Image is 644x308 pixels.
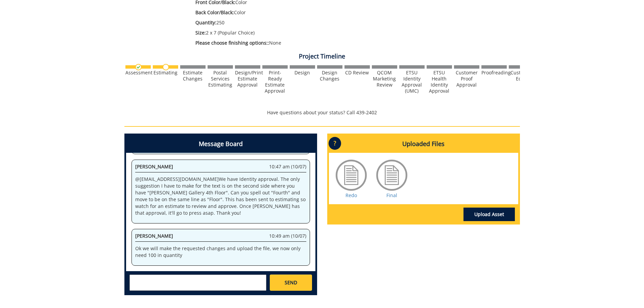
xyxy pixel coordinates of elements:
[195,40,269,46] span: Please choose finishing options::
[372,70,397,88] div: QCOM Marketing Review
[195,29,206,36] span: Size:
[399,70,425,94] div: ETSU Identity Approval (UMC)
[269,233,306,239] span: 10:49 am (10/07)
[235,70,260,88] div: Design/Print Estimate Approval
[463,208,515,221] a: Upload Asset
[290,70,315,76] div: Design
[386,192,397,198] a: Final
[454,70,479,88] div: Customer Proof Approval
[329,135,518,153] h4: Uploaded Files
[262,70,288,94] div: Print-Ready Estimate Approval
[135,64,142,70] img: checkmark
[195,19,460,26] p: 250
[180,70,206,82] div: Estimate Changes
[195,9,460,16] p: Color
[125,70,151,76] div: Assessment
[135,163,173,170] span: [PERSON_NAME]
[208,70,233,88] div: Postal Services Estimating
[195,9,234,16] span: Back Color/Black:
[195,19,216,26] span: Quantity:
[135,176,306,216] p: @ [EMAIL_ADDRESS][DOMAIN_NAME] We have Identity approval. The only suggestion I have to make for ...
[163,64,169,70] img: no
[481,70,507,76] div: Proofreading
[345,192,357,198] a: Redo
[269,163,306,170] span: 10:47 am (10/07)
[124,109,520,116] p: Have questions about your status? Call 439-2402
[129,275,266,291] textarea: messageToSend
[270,275,312,291] a: SEND
[153,70,178,76] div: Estimating
[135,245,306,259] p: Ok we will make the requested changes and upload the file, we now only need 100 in quantity
[317,70,342,82] div: Design Changes
[124,53,520,60] h4: Project Timeline
[509,70,534,82] div: Customer Edits
[126,135,315,153] h4: Message Board
[329,137,341,150] p: ?
[344,70,370,76] div: CD Review
[135,233,173,239] span: [PERSON_NAME]
[195,29,460,36] p: 2 x 7 (Popular Choice)
[285,279,297,286] span: SEND
[427,70,452,94] div: ETSU Health Identity Approval
[195,40,460,46] p: None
